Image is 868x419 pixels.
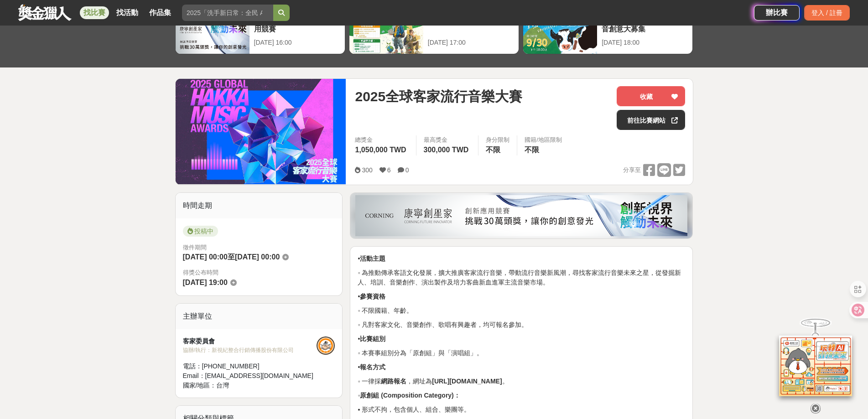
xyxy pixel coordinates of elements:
p: ◦ [358,391,685,400]
img: d2146d9a-e6f6-4337-9592-8cefde37ba6b.png [779,336,852,396]
a: 作品集 [146,6,175,19]
span: [DATE] 00:00 [183,253,228,261]
div: [DATE] 18:00 [602,38,688,47]
p: • [358,334,685,344]
span: 不限 [525,146,539,154]
span: 0 [405,166,409,174]
strong: 原創組 (Composition Category)： [360,392,460,399]
button: 收藏 [617,86,685,106]
strong: [URL][DOMAIN_NAME] [432,378,502,385]
span: 投稿中 [183,226,218,237]
div: 登入 / 註冊 [804,5,850,21]
a: 找活動 [113,6,142,19]
a: 辦比賽 [754,5,800,21]
p: ◦ 一律採 ，網址為 。 [358,377,685,386]
p: • [358,254,685,264]
a: 翻玩臺味好乳力-全國短影音創意大募集[DATE] 18:00 [523,8,693,54]
span: [DATE] 19:00 [183,279,228,286]
div: 客家委員會 [183,336,317,346]
span: 國家/地區： [183,382,217,389]
div: 時間走期 [176,193,343,218]
p: ◦ 本賽事組別分為「原創組」與「演唱組」。 [358,348,685,358]
p: ◦ 不限國籍、年齡。 [358,306,685,316]
div: 協辦/執行： 新視紀整合行銷傳播股份有限公司 [183,346,317,354]
span: 300,000 TWD [424,146,469,154]
span: 得獎公布時間 [183,268,335,277]
img: be6ed63e-7b41-4cb8-917a-a53bd949b1b4.png [355,195,687,236]
input: 2025「洗手新日常：全民 ALL IN」洗手歌全台徵選 [182,5,273,21]
span: 6 [387,166,391,174]
div: 主辦單位 [176,304,343,329]
strong: 參賽資格 [360,293,385,300]
span: 徵件期間 [183,244,207,251]
p: ◦ 凡對客家文化、音樂創作、歌唱有興趣者，均可報名參加。 [358,320,685,330]
div: 電話： [PHONE_NUMBER] [183,362,317,371]
a: 前往比賽網站 [617,110,685,130]
div: [DATE] 17:00 [428,38,514,47]
span: 總獎金 [355,135,408,145]
span: 300 [362,166,372,174]
span: 分享至 [623,163,641,177]
strong: 網路報名 [381,378,406,385]
strong: 報名方式 [360,363,385,371]
p: ◦ 為推動傳承客語文化發展，擴大推廣客家流行音樂，帶動流行音樂新風潮，尋找客家流行音樂未來之星，從發掘新人、培訓、音樂創作、演出製作及培力客曲新血進軍主流音樂市場。 [358,268,685,287]
div: 身分限制 [486,135,509,145]
img: Cover Image [176,79,346,184]
div: [DATE] 16:00 [254,38,340,47]
strong: 活動主題 [360,255,385,262]
span: 1,050,000 TWD [355,146,406,154]
a: 2025 康寧創星家 - 創新應用競賽[DATE] 16:00 [175,8,345,54]
span: 台灣 [216,382,229,389]
p: ▪ 形式不拘，包含個人、組合、樂團等。 [358,405,685,414]
span: [DATE] 00:00 [235,253,280,261]
a: 找比賽 [80,6,109,19]
p: • [358,362,685,372]
strong: 比賽組別 [360,335,385,342]
span: 2025全球客家流行音樂大賽 [355,86,522,107]
span: 至 [228,253,235,261]
span: 最高獎金 [424,135,471,145]
div: 國籍/地區限制 [525,135,562,145]
a: 2025國泰卓越獎助計畫[DATE] 17:00 [349,8,519,54]
p: • [358,292,685,301]
span: 不限 [486,146,500,154]
div: Email： [EMAIL_ADDRESS][DOMAIN_NAME] [183,371,317,381]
